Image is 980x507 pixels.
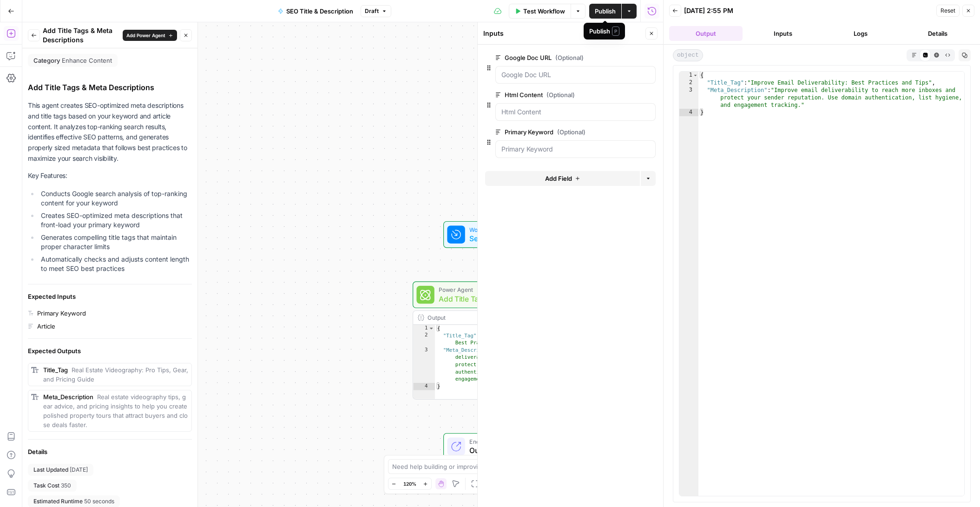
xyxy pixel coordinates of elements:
[679,72,698,79] div: 1
[43,366,68,374] span: Title_Tag
[439,293,556,304] span: Add Title Tags & Meta Descriptions
[495,90,603,99] label: Html Content
[595,7,616,16] span: Publish
[43,366,188,383] span: Real Estate Videography: Pro Tips, Gear, and Pricing Guide
[495,127,603,137] label: Primary Keyword
[403,480,416,487] span: 120%
[39,233,192,251] li: Generates compelling title tags that maintain proper character limits
[901,26,974,41] button: Details
[33,497,83,506] span: Estimated Runtime
[523,7,565,16] span: Test Workflow
[413,325,435,332] div: 1
[824,26,897,41] button: Logs
[286,7,353,16] span: SEO Title & Description
[679,86,698,109] div: 3
[936,5,960,17] button: Reset
[37,309,86,318] div: Primary Keyword
[469,437,545,446] span: End
[43,393,93,401] span: Meta_Description
[28,171,192,181] p: Key Features:
[28,292,192,301] div: Expected Inputs
[439,285,556,294] span: Power Agent
[469,445,545,456] span: Output
[555,53,584,62] span: (Optional)
[673,49,703,61] span: object
[557,127,585,137] span: (Optional)
[746,26,820,41] button: Inputs
[33,466,68,474] span: Last Updated
[483,29,643,38] div: Inputs
[43,393,188,428] span: Real estate videography tips, gear advice, and pricing insights to help you create polished prope...
[39,189,192,208] li: Conducts Google search analysis of top-ranking content for your keyword
[469,233,525,244] span: Set Inputs
[70,466,88,474] span: [DATE]
[33,481,59,490] span: Task Cost
[501,70,650,79] input: Google Doc URL
[28,82,192,93] div: Add Title Tags & Meta Descriptions
[679,79,698,86] div: 2
[62,56,112,65] span: Enhance Content
[413,221,585,248] div: WorkflowSet InputsInputs
[37,322,55,331] div: Article
[361,5,391,17] button: Draft
[612,26,619,36] span: P
[365,7,379,15] span: Draft
[501,107,650,117] input: Html Content
[33,56,60,65] span: Category
[413,433,585,460] div: EndOutput
[485,171,640,186] button: Add Field
[39,211,192,230] li: Creates SEO-optimized meta descriptions that front-load your primary keyword
[693,72,698,79] span: Toggle code folding, rows 1 through 4
[413,282,585,400] div: Power AgentAdd Title Tags & Meta DescriptionsStep 1Output{ "Title_Tag":"Improve Email Deliverabil...
[61,481,71,490] span: 350
[413,347,435,383] div: 3
[509,4,571,19] button: Test Workflow
[39,255,192,273] li: Automatically checks and adjusts content length to meet SEO best practices
[941,7,955,15] span: Reset
[669,26,743,41] button: Output
[28,447,192,456] div: Details
[469,225,525,234] span: Workflow
[28,346,192,356] div: Expected Outputs
[501,145,650,154] input: Primary Keyword
[123,30,177,41] button: Add Power Agent
[428,313,555,322] div: Output
[28,100,192,164] p: This agent creates SEO-optimized meta descriptions and title tags based on your keyword and artic...
[589,4,621,19] button: Publish
[84,497,114,506] span: 50 seconds
[413,332,435,347] div: 2
[545,174,572,183] span: Add Field
[546,90,575,99] span: (Optional)
[126,32,165,39] span: Add Power Agent
[428,325,434,332] span: Toggle code folding, rows 1 through 4
[589,26,619,36] div: Publish
[679,109,698,116] div: 4
[413,383,435,390] div: 4
[272,4,359,19] button: SEO Title & Description
[495,53,603,62] label: Google Doc URL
